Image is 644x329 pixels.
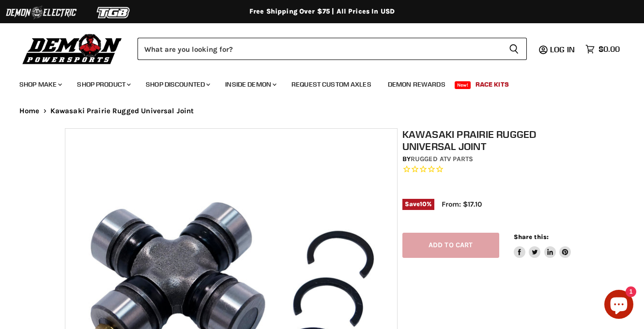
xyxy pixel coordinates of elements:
h1: Kawasaki Prairie Rugged Universal Joint [402,128,584,152]
span: New! [455,81,471,89]
a: Race Kits [468,75,516,94]
span: Share this: [514,233,549,240]
div: by [402,154,584,164]
span: Save % [402,199,434,209]
aside: Share this: [514,233,571,258]
a: Log in [546,45,581,54]
span: Log in [550,45,575,54]
span: $0.00 [598,45,620,54]
a: Home [19,107,40,115]
span: Kawasaki Prairie Rugged Universal Joint [50,107,194,115]
a: Shop Product [70,75,137,94]
a: Shop Discounted [138,75,216,94]
a: Inside Demon [218,75,282,94]
ul: Main menu [12,71,617,94]
img: TGB Logo 2 [77,3,150,22]
a: Request Custom Axles [284,75,379,94]
a: Demon Rewards [381,75,453,94]
inbox-online-store-chat: Shopify online store chat [601,290,636,321]
span: 10 [420,200,427,208]
button: Search [501,38,527,60]
form: Product [138,38,527,60]
input: Search [138,38,501,60]
img: Demon Powersports [19,31,125,66]
span: Rated 0.0 out of 5 stars 0 reviews [402,164,584,175]
a: Rugged ATV Parts [411,155,473,163]
a: $0.00 [581,42,625,56]
span: From: $17.10 [442,200,482,209]
a: Shop Make [12,75,68,94]
img: Demon Electric Logo 2 [5,3,77,22]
